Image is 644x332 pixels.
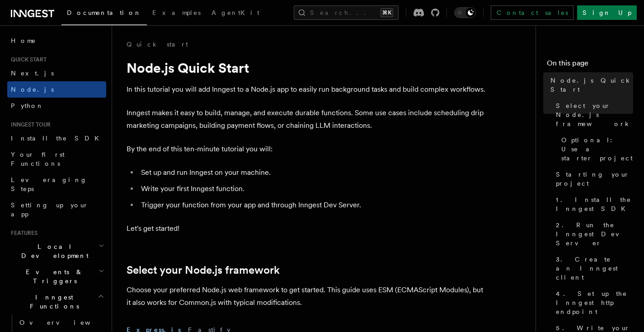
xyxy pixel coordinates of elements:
a: Python [7,98,106,114]
a: Contact sales [491,5,573,20]
span: 1. Install the Inngest SDK [556,195,633,213]
span: Documentation [67,9,141,16]
h4: On this page [547,58,633,72]
a: 1. Install the Inngest SDK [552,192,633,217]
span: Events & Triggers [7,267,99,285]
button: Search...⌘K [294,5,399,20]
li: Trigger your function from your app and through Inngest Dev Server. [138,199,488,211]
a: Node.js [7,81,106,98]
span: 3. Create an Inngest client [556,255,633,282]
span: Inngest tour [7,121,51,128]
span: Leveraging Steps [11,176,87,192]
span: Setting up your app [11,201,89,218]
a: Select your Node.js framework [552,98,633,132]
a: Optional: Use a starter project [558,132,633,166]
h1: Node.js Quick Start [127,60,488,76]
span: Node.js Quick Start [550,76,633,94]
span: Select your Node.js framework [556,101,633,128]
p: By the end of this ten-minute tutorial you will: [127,143,488,155]
span: 2. Run the Inngest Dev Server [556,220,633,248]
a: Documentation [61,3,147,25]
li: Write your first Inngest function. [138,182,488,195]
a: 2. Run the Inngest Dev Server [552,217,633,251]
button: Inngest Functions [7,289,106,314]
span: Node.js [11,86,54,93]
a: Quick start [127,40,188,49]
a: Select your Node.js framework [127,264,280,276]
a: Node.js Quick Start [547,72,633,98]
a: Install the SDK [7,130,106,146]
a: Setting up your app [7,197,106,222]
a: Examples [147,3,206,24]
kbd: ⌘K [381,8,393,17]
span: Examples [152,9,201,16]
span: Python [11,102,44,109]
span: AgentKit [212,9,259,16]
p: In this tutorial you will add Inngest to a Node.js app to easily run background tasks and build c... [127,83,488,96]
span: Starting your project [556,170,633,188]
p: Inngest makes it easy to build, manage, and execute durable functions. Some use cases include sch... [127,107,488,132]
span: 4. Set up the Inngest http endpoint [556,289,633,316]
a: Sign Up [577,5,637,20]
a: 4. Set up the Inngest http endpoint [552,285,633,320]
a: AgentKit [206,3,265,24]
span: Next.js [11,70,54,77]
span: Your first Functions [11,151,65,167]
p: Choose your preferred Node.js web framework to get started. This guide uses ESM (ECMAScript Modul... [127,284,488,309]
a: Your first Functions [7,146,106,172]
span: Features [7,229,38,237]
a: Starting your project [552,166,633,192]
span: Local Development [7,242,99,260]
a: Overview [16,314,106,331]
a: Leveraging Steps [7,172,106,197]
button: Local Development [7,238,106,264]
a: Home [7,33,106,49]
li: Set up and run Inngest on your machine. [138,166,488,179]
span: Optional: Use a starter project [561,136,633,163]
span: Home [11,36,36,45]
span: Inngest Functions [7,293,98,311]
a: 3. Create an Inngest client [552,251,633,285]
a: Next.js [7,65,106,81]
button: Toggle dark mode [454,7,476,18]
span: Install the SDK [11,135,104,142]
p: Let's get started! [127,222,488,235]
button: Events & Triggers [7,264,106,289]
span: Quick start [7,56,47,63]
span: Overview [19,319,113,326]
